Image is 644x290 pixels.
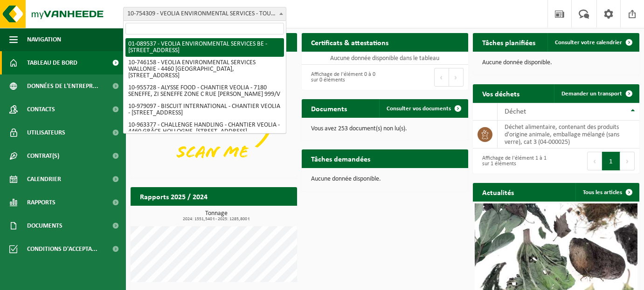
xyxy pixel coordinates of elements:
span: Conditions d'accepta... [27,237,97,261]
h3: Tonnage [135,210,297,222]
button: Previous [587,152,602,170]
span: Utilisateurs [27,121,65,144]
button: Next [620,152,635,170]
li: 10-979097 - BISCUIT INTERNATIONAL - CHANTIER VEOLIA - [STREET_ADDRESS] [125,101,284,119]
div: Affichage de l'élément 1 à 1 sur 1 éléments [478,151,552,171]
div: Affichage de l'élément 0 à 0 sur 0 éléments [306,67,381,88]
li: 01-089537 - VEOLIA ENVIRONMENTAL SERVICES BE - [STREET_ADDRESS] [125,38,284,57]
h2: Actualités [473,183,523,201]
span: Consulter vos documents [387,106,451,112]
h2: Tâches planifiées [473,33,545,51]
p: Aucune donnée disponible. [482,60,630,66]
li: 10-955728 - ALYSSE FOOD - CHANTIER VEOLIA - 7180 SENEFFE, ZI SENEFFE ZONE C RUE [PERSON_NAME] 999/V [125,82,284,101]
li: 10-963377 - CHALLENGE HANDLING - CHANTIER VEOLIA - 4460 GRÂCE-HOLLOGNE, [STREET_ADDRESS] [125,119,284,138]
h2: Vos déchets [473,84,529,102]
li: 10-746158 - VEOLIA ENVIRONMENTAL SERVICES WALLONIE - 4460 [GEOGRAPHIC_DATA], [STREET_ADDRESS] [125,57,284,82]
span: Tableau de bord [27,51,77,74]
h2: Tâches demandées [302,149,380,168]
span: Données de l'entrepr... [27,74,98,98]
h2: Rapports 2025 / 2024 [131,187,217,205]
button: Next [449,68,464,87]
span: 2024: 1551,540 t - 2025: 1285,800 t [135,217,297,222]
a: Consulter les rapports [216,205,296,224]
h2: Documents [302,99,356,117]
td: déchet alimentaire, contenant des produits d'origine animale, emballage mélangé (sans verre), cat... [498,121,639,148]
span: Consulter votre calendrier [555,40,622,46]
a: Consulter vos documents [379,99,467,118]
span: 10-754309 - VEOLIA ENVIRONMENTAL SERVICES - TOURNEÉ CAMION ALIMENTAIRE - 5140 SOMBREFFE, RUE DE L... [123,7,286,21]
span: Calendrier [27,168,61,191]
button: Previous [434,68,449,87]
button: 1 [602,152,620,170]
span: Rapports [27,191,55,214]
span: Contacts [27,98,55,121]
span: Contrat(s) [27,144,59,168]
td: Aucune donnée disponible dans le tableau [302,52,468,65]
span: Déchet [505,108,526,115]
h2: Certificats & attestations [302,33,398,51]
p: Aucune donnée disponible. [311,176,459,182]
a: Tous les articles [575,183,638,202]
a: Demander un transport [554,84,638,103]
a: Consulter votre calendrier [547,33,638,52]
p: Vous avez 253 document(s) non lu(s). [311,126,459,132]
span: Documents [27,214,62,237]
span: 10-754309 - VEOLIA ENVIRONMENTAL SERVICES - TOURNEÉ CAMION ALIMENTAIRE - 5140 SOMBREFFE, RUE DE L... [124,7,286,20]
span: Demander un transport [561,91,622,97]
span: Navigation [27,28,61,51]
